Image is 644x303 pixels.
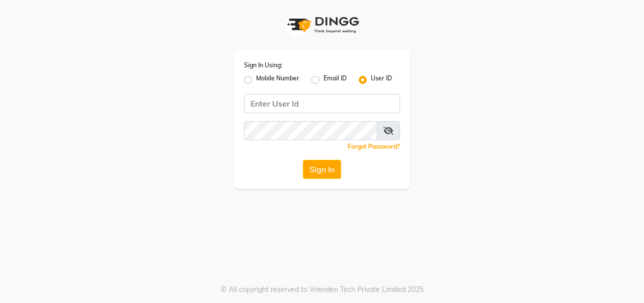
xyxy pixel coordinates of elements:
[244,94,400,113] input: Username
[348,143,400,150] a: Forgot Password?
[244,61,282,70] label: Sign In Using:
[256,74,299,86] label: Mobile Number
[324,74,347,86] label: Email ID
[371,74,392,86] label: User ID
[303,160,341,179] button: Sign In
[282,10,362,40] img: logo1.svg
[244,121,377,140] input: Username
